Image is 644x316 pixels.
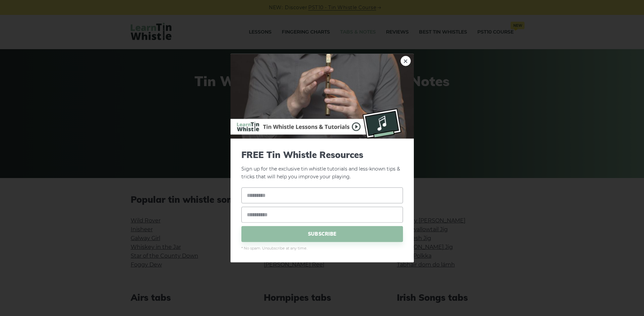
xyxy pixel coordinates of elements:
img: Tin Whistle Buying Guide Preview [231,54,414,139]
span: * No spam. Unsubscribe at any time. [241,245,403,251]
p: Sign up for the exclusive tin whistle tutorials and less-known tips & tricks that will help you i... [241,150,403,181]
a: × [401,56,411,66]
span: FREE Tin Whistle Resources [241,150,403,160]
span: SUBSCRIBE [241,226,403,242]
